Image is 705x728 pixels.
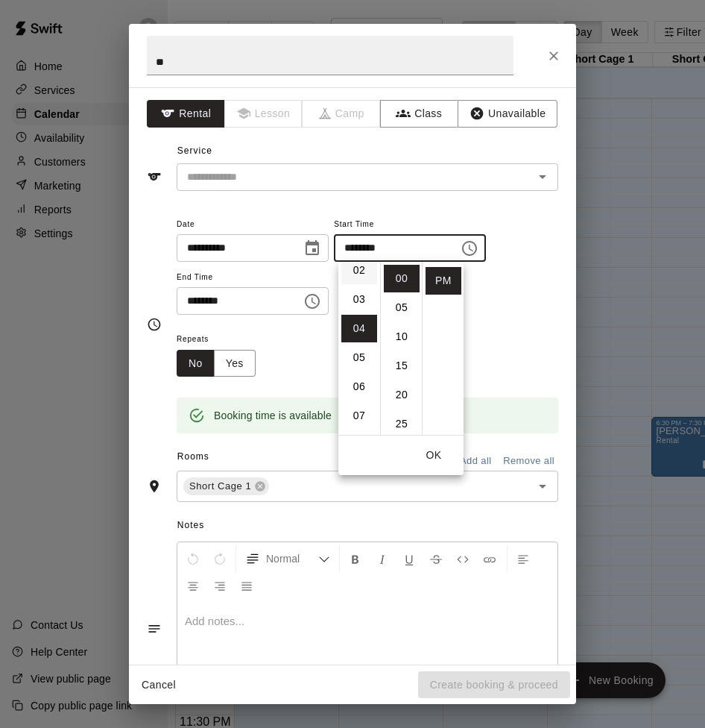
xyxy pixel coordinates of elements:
span: Start Time [334,215,486,235]
span: Normal [266,551,318,566]
button: Format Italics [370,545,395,572]
button: Remove all [499,450,558,473]
li: 5 minutes [384,294,420,321]
svg: Notes [147,621,162,636]
button: Redo [207,545,233,572]
span: Notes [177,514,558,538]
button: Class [380,100,458,128]
li: PM [426,267,461,295]
button: Format Underline [396,545,422,572]
button: Right Align [207,572,233,599]
span: Lessons must be created in the Services page first [225,100,303,128]
li: 0 minutes [384,265,420,292]
ul: Select minutes [380,262,422,435]
button: Choose time, selected time is 4:00 PM [455,233,484,263]
li: 10 minutes [384,323,420,351]
div: Booking time is available [214,402,332,429]
li: 3 hours [341,286,377,313]
li: 20 minutes [384,381,420,409]
button: Formatting Options [239,545,336,572]
button: Choose time, selected time is 4:30 PM [297,286,327,316]
button: Insert Code [450,545,475,572]
button: Format Strikethrough [423,545,449,572]
button: Unavailable [458,100,557,128]
button: Choose date, selected date is Sep 10, 2025 [297,233,327,263]
li: 5 hours [341,344,377,371]
li: 15 minutes [384,352,420,380]
button: Cancel [135,671,183,699]
span: Date [177,215,329,235]
button: Format Bold [343,545,368,572]
span: Camps can only be created in the Services page [303,100,381,128]
button: Left Align [510,545,536,572]
li: 4 hours [341,315,377,342]
div: Short Cage 1 [183,477,269,495]
button: Open [532,476,553,497]
button: Undo [180,545,206,572]
ul: Select meridiem [422,262,464,435]
svg: Service [147,169,162,184]
button: Rental [147,100,225,128]
button: Yes [214,350,256,377]
li: 25 minutes [384,410,420,438]
span: Short Cage 1 [183,479,257,494]
li: 7 hours [341,402,377,430]
button: Insert Link [477,545,502,572]
span: Rooms [177,451,209,462]
button: Center Align [180,572,206,599]
span: Service [177,145,212,156]
li: 8 hours [341,431,377,459]
button: Open [532,166,553,187]
button: No [177,350,215,377]
button: OK [410,442,458,469]
li: 6 hours [341,373,377,401]
div: outlined button group [177,350,256,377]
button: Justify Align [234,572,259,599]
button: Close [540,43,567,69]
svg: Timing [147,317,162,332]
span: End Time [177,268,329,288]
span: Repeats [177,330,268,350]
ul: Select hours [338,262,380,435]
li: 2 hours [341,257,377,284]
button: Add all [452,450,499,473]
svg: Rooms [147,479,162,494]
